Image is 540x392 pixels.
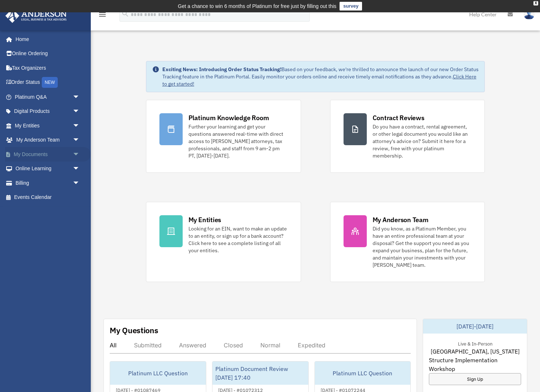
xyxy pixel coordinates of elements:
[431,347,520,356] span: [GEOGRAPHIC_DATA], [US_STATE]
[373,225,472,269] div: Did you know, as a Platinum Member, you have an entire professional team at your disposal? Get th...
[98,10,107,19] i: menu
[452,339,498,347] div: Live & In-Person
[188,123,288,159] div: Further your learning and get your questions answered real-time with direct access to [PERSON_NAM...
[224,342,243,349] div: Closed
[110,362,206,385] div: Platinum LLC Question
[73,104,87,119] span: arrow_drop_down
[5,90,91,104] a: Platinum Q&Aarrow_drop_down
[5,46,91,61] a: Online Ordering
[298,342,325,349] div: Expedited
[98,13,107,19] a: menu
[429,356,521,373] span: Structure Implementation Workshop
[146,100,301,173] a: Platinum Knowledge Room Further your learning and get your questions answered real-time with dire...
[212,362,308,385] div: Platinum Document Review [DATE] 17:40
[524,9,535,20] img: User Pic
[373,215,429,224] div: My Anderson Team
[110,342,117,349] div: All
[188,113,269,122] div: Platinum Knowledge Room
[260,342,280,349] div: Normal
[423,319,527,334] div: [DATE]-[DATE]
[340,2,362,11] a: survey
[330,100,485,173] a: Contract Reviews Do you have a contract, rental agreement, or other legal document you would like...
[188,215,221,224] div: My Entities
[5,133,91,147] a: My Anderson Teamarrow_drop_down
[162,73,476,87] a: Click Here to get started!
[5,61,91,75] a: Tax Organizers
[5,176,91,190] a: Billingarrow_drop_down
[5,32,87,46] a: Home
[5,190,91,205] a: Events Calendar
[178,2,337,11] div: Get a chance to win 6 months of Platinum for free just by filling out this
[73,118,87,133] span: arrow_drop_down
[5,147,91,162] a: My Documentsarrow_drop_down
[188,225,288,254] div: Looking for an EIN, want to make an update to an entity, or sign up for a bank account? Click her...
[5,162,91,176] a: Online Learningarrow_drop_down
[73,133,87,148] span: arrow_drop_down
[134,342,162,349] div: Submitted
[73,147,87,162] span: arrow_drop_down
[3,9,69,23] img: Anderson Advisors Platinum Portal
[146,202,301,282] a: My Entities Looking for an EIN, want to make an update to an entity, or sign up for a bank accoun...
[73,90,87,105] span: arrow_drop_down
[373,123,472,159] div: Do you have a contract, rental agreement, or other legal document you would like an attorney's ad...
[121,10,129,18] i: search
[42,77,58,88] div: NEW
[162,66,479,87] div: Based on your feedback, we're thrilled to announce the launch of our new Order Status Tracking fe...
[533,1,538,5] div: close
[315,362,411,385] div: Platinum LLC Question
[5,75,91,90] a: Order StatusNEW
[5,118,91,133] a: My Entitiesarrow_drop_down
[373,113,425,122] div: Contract Reviews
[5,104,91,119] a: Digital Productsarrow_drop_down
[162,66,281,73] strong: Exciting News: Introducing Order Status Tracking!
[330,202,485,282] a: My Anderson Team Did you know, as a Platinum Member, you have an entire professional team at your...
[73,162,87,176] span: arrow_drop_down
[73,176,87,191] span: arrow_drop_down
[429,373,521,385] a: Sign Up
[179,342,206,349] div: Answered
[110,325,158,336] div: My Questions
